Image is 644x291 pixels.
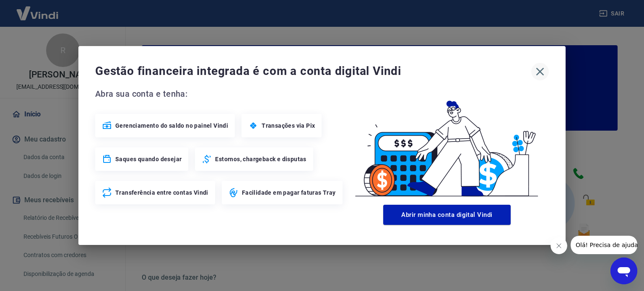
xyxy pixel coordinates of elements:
iframe: Fechar mensagem [551,237,567,254]
span: Gestão financeira integrada é com a conta digital Vindi [95,63,531,80]
span: Estornos, chargeback e disputas [215,155,306,163]
span: Saques quando desejar [115,155,182,163]
span: Gerenciamento do saldo no painel Vindi [115,121,228,130]
iframe: Botão para abrir a janela de mensagens [610,258,637,284]
iframe: Mensagem da empresa [571,236,637,254]
span: Transferência entre contas Vindi [115,188,208,197]
span: Facilidade em pagar faturas Tray [242,188,336,197]
span: Transações via Pix [262,121,315,130]
span: Abra sua conta e tenha: [95,87,345,100]
img: Good Billing [345,87,549,201]
button: Abrir minha conta digital Vindi [383,205,511,225]
span: Olá! Precisa de ajuda? [5,6,70,13]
